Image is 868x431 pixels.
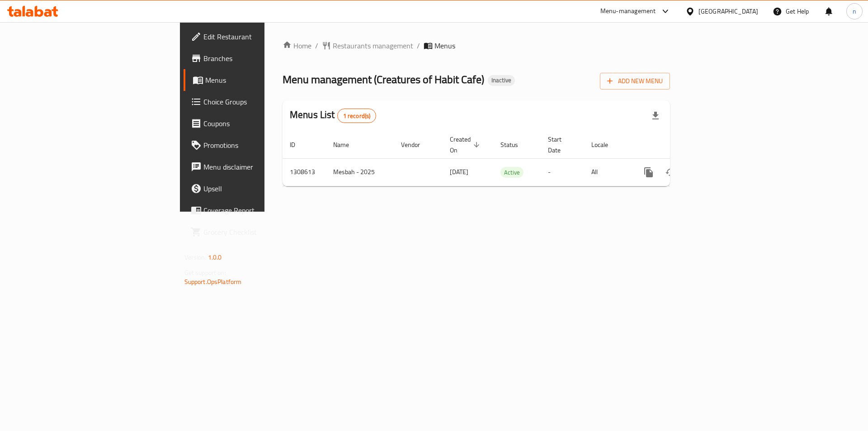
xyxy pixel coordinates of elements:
span: Inactive [488,76,515,84]
div: Menu-management [600,6,656,17]
th: Actions [631,131,732,159]
td: - [541,158,584,186]
span: ID [290,139,307,150]
a: Restaurants management [322,40,413,51]
td: Mesbah - 2025 [326,158,394,186]
a: Grocery Checklist [184,221,325,243]
a: Coupons [184,113,325,134]
span: Promotions [203,140,318,151]
span: Version: [184,251,207,263]
span: Choice Groups [203,96,318,107]
a: Choice Groups [184,91,325,113]
nav: breadcrumb [283,40,670,51]
span: Menus [205,75,318,85]
span: n [853,6,856,16]
td: All [584,158,631,186]
span: Add New Menu [607,76,663,87]
span: 1.0.0 [208,251,222,263]
h2: Menus List [290,108,376,123]
span: Menu disclaimer [203,161,318,172]
span: Grocery Checklist [203,227,318,237]
div: Export file [645,105,666,127]
table: enhanced table [283,131,732,186]
a: Support.OpsPlatform [184,276,242,288]
span: Name [333,139,361,150]
li: / [417,40,420,51]
a: Edit Restaurant [184,26,325,47]
span: Get support on: [184,267,226,279]
a: Promotions [184,134,325,156]
span: Coverage Report [203,205,318,216]
span: Menus [434,40,455,51]
span: Edit Restaurant [203,31,318,42]
span: Active [500,167,524,178]
button: Add New Menu [600,73,670,90]
a: Menu disclaimer [184,156,325,178]
div: [GEOGRAPHIC_DATA] [698,6,758,16]
a: Coverage Report [184,199,325,221]
a: Upsell [184,178,325,199]
button: more [638,161,660,183]
div: Total records count [337,109,377,123]
span: Restaurants management [333,40,413,51]
a: Branches [184,47,325,69]
span: Branches [203,53,318,64]
span: 1 record(s) [338,112,376,120]
a: Menus [184,69,325,91]
span: Created On [450,134,482,156]
span: Vendor [401,139,432,150]
span: Start Date [548,134,573,156]
span: [DATE] [450,166,468,178]
span: Menu management ( Creatures of Habit Cafe ) [283,69,484,90]
span: Status [500,139,530,150]
span: Upsell [203,183,318,194]
span: Coupons [203,118,318,129]
span: Locale [591,139,620,150]
div: Inactive [488,75,515,86]
button: Change Status [660,161,681,183]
